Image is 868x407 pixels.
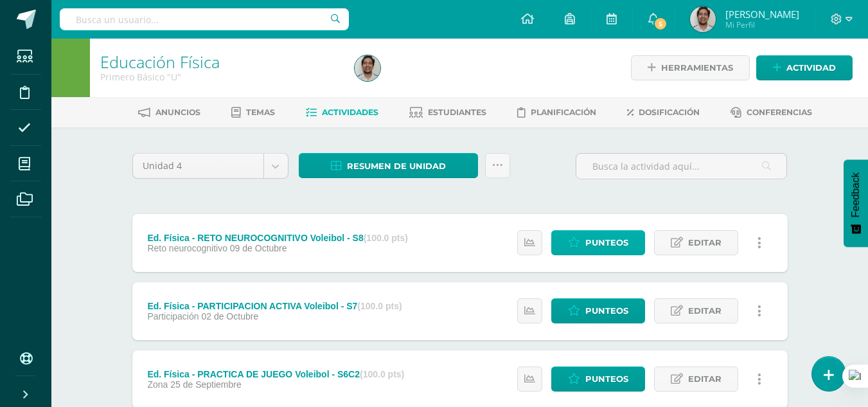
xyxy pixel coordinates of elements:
[231,102,275,123] a: Temas
[155,107,200,117] span: Anuncios
[138,102,200,123] a: Anuncios
[147,369,404,379] div: Ed. Física - PRACTICA DE JUEGO Voleibol - S6C2
[585,367,628,391] span: Punteos
[322,107,378,117] span: Actividades
[364,233,408,243] strong: (100.0 pts)
[585,299,628,323] span: Punteos
[631,55,750,80] a: Herramientas
[585,231,628,255] span: Punteos
[60,8,349,30] input: Busca un usuario...
[230,243,287,253] span: 09 de Octubre
[246,107,275,117] span: Temas
[409,102,486,123] a: Estudiantes
[347,154,446,178] span: Resumen de unidad
[147,233,408,243] div: Ed. Física - RETO NEUROCOGNITIVO Voleibol - S8
[551,230,645,255] a: Punteos
[428,107,486,117] span: Estudiantes
[170,379,242,390] span: 25 de Septiembre
[756,55,853,80] a: Actividad
[639,107,700,117] span: Dosificación
[355,55,380,81] img: eb28769a265c20a7f2a062e4b93ebb68.png
[576,154,786,179] input: Busca la actividad aquí...
[690,6,716,32] img: eb28769a265c20a7f2a062e4b93ebb68.png
[133,154,288,178] a: Unidad 4
[731,102,812,123] a: Conferencias
[147,301,402,311] div: Ed. Física - PARTICIPACION ACTIVA Voleibol - S7
[517,102,596,123] a: Planificación
[147,311,199,321] span: Participación
[100,71,339,83] div: Primero Básico 'U'
[725,8,799,21] span: [PERSON_NAME]
[551,298,645,323] a: Punteos
[786,56,836,80] span: Actividad
[360,369,404,379] strong: (100.0 pts)
[688,231,722,255] span: Editar
[100,53,339,71] h1: Educación Física
[850,172,862,217] span: Feedback
[201,311,258,321] span: 02 de Octubre
[551,366,645,392] a: Punteos
[653,17,668,31] span: 5
[357,301,402,311] strong: (100.0 pts)
[306,102,378,123] a: Actividades
[531,107,596,117] span: Planificación
[688,367,722,391] span: Editar
[747,107,812,117] span: Conferencias
[627,102,700,123] a: Dosificación
[844,159,868,247] button: Feedback - Mostrar encuesta
[147,243,227,253] span: Reto neurocognitivo
[299,153,478,178] a: Resumen de unidad
[100,51,220,73] a: Educación Física
[688,299,722,323] span: Editar
[661,56,733,80] span: Herramientas
[143,154,254,178] span: Unidad 4
[147,379,168,390] span: Zona
[725,19,799,30] span: Mi Perfil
